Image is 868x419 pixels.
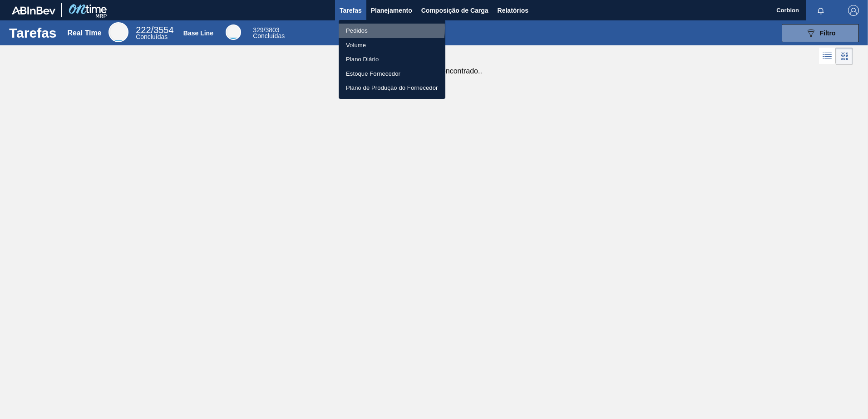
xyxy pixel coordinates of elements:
a: Estoque Fornecedor [339,67,445,81]
a: Plano Diário [339,52,445,67]
a: Volume [339,38,445,53]
a: Pedidos [339,24,445,38]
a: Plano de Produção do Fornecedor [339,81,445,95]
